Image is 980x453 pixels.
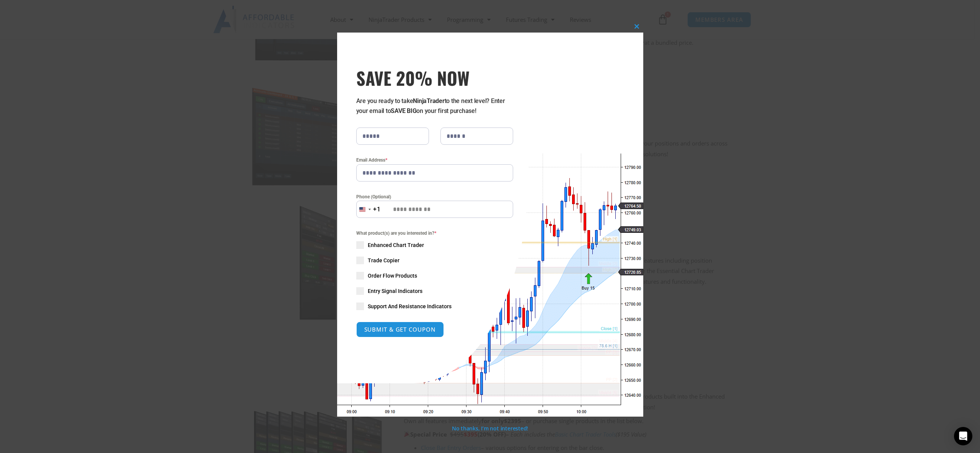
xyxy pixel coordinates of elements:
a: No thanks, I’m not interested! [452,425,528,432]
label: Entry Signal Indicators [356,287,513,295]
span: Entry Signal Indicators [368,287,422,295]
button: SUBMIT & GET COUPON [356,322,444,337]
label: Order Flow Products [356,272,513,280]
p: Are you ready to take to the next level? Enter your email to on your first purchase! [356,96,513,116]
label: Phone (Optional) [356,193,513,201]
span: Support And Resistance Indicators [368,303,452,310]
span: Enhanced Chart Trader [368,241,424,249]
span: Order Flow Products [368,272,417,280]
label: Support And Resistance Indicators [356,303,513,310]
label: Trade Copier [356,257,513,264]
strong: NinjaTrader [413,97,444,105]
span: What product(s) are you interested in? [356,229,513,237]
span: SAVE 20% NOW [356,67,513,88]
label: Enhanced Chart Trader [356,241,513,249]
div: +1 [373,204,381,214]
label: Email Address [356,156,513,164]
div: Open Intercom Messenger [954,427,972,445]
button: Selected country [356,201,381,218]
strong: SAVE BIG [391,107,416,114]
span: Trade Copier [368,257,400,264]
